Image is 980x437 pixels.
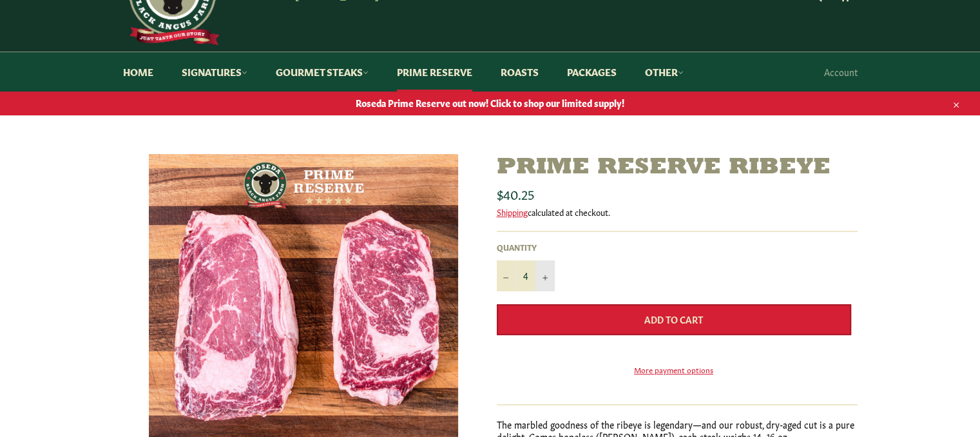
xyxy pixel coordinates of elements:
a: Packages [554,52,629,92]
a: Account [818,53,864,91]
a: Shipping [497,206,528,218]
span: $40.25 [497,184,534,202]
button: Reduce item quantity by one [497,260,516,291]
span: Add to Cart [644,313,703,325]
button: Add to Cart [497,304,851,335]
a: Prime Reserve [384,52,485,92]
a: Home [110,52,166,92]
a: Signatures [169,52,260,92]
a: More payment options [497,364,851,375]
label: Quantity [497,242,555,253]
div: calculated at checkout. [497,206,858,218]
a: Gourmet Steaks [263,52,381,92]
h1: Prime Reserve Ribeye [497,154,858,182]
button: Increase item quantity by one [535,260,555,291]
a: Other [632,52,697,92]
a: Roasts [488,52,552,92]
